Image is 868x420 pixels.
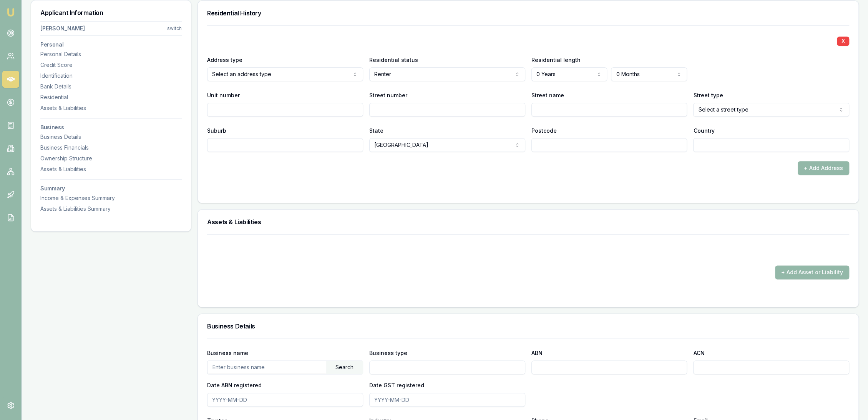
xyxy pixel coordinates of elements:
label: Suburb [207,127,226,134]
label: Business type [369,350,407,356]
h3: Business Details [207,323,849,329]
h3: Business [40,125,182,130]
label: Date ABN registered [207,382,262,388]
label: Postcode [531,127,557,134]
div: Income & Expenses Summary [40,194,182,202]
div: [PERSON_NAME] [40,25,85,32]
input: YYYY-MM-DD [207,393,363,407]
input: YYYY-MM-DD [369,393,525,407]
h3: Applicant Information [40,10,182,16]
label: ACN [693,350,704,356]
div: Business Details [40,133,182,141]
h3: Personal [40,42,182,47]
div: Assets & Liabilities Summary [40,205,182,213]
label: Residential length [531,57,581,63]
div: switch [167,25,182,32]
label: Street number [369,92,407,98]
div: Ownership Structure [40,155,182,162]
input: Enter business name [207,361,326,373]
label: Street name [531,92,564,98]
h3: Residential History [207,10,849,16]
div: Assets & Liabilities [40,165,182,173]
div: Credit Score [40,61,182,69]
label: Unit number [207,92,240,98]
div: Assets & Liabilities [40,104,182,112]
button: + Add Asset or Liability [775,265,849,279]
div: Search [326,361,363,374]
div: Bank Details [40,83,182,90]
label: Date GST registered [369,382,424,388]
label: State [369,127,383,134]
button: X [837,37,849,46]
button: + Add Address [798,161,849,175]
h3: Summary [40,186,182,191]
h3: Assets & Liabilities [207,219,849,225]
label: Country [693,127,714,134]
div: Business Financials [40,144,182,152]
div: Residential [40,93,182,101]
label: ABN [531,350,543,356]
div: Identification [40,72,182,80]
label: Residential status [369,57,418,63]
div: Personal Details [40,50,182,58]
label: Street type [693,92,723,98]
label: Address type [207,57,242,63]
label: Business name [207,350,248,356]
img: emu-icon-u.png [6,8,15,17]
